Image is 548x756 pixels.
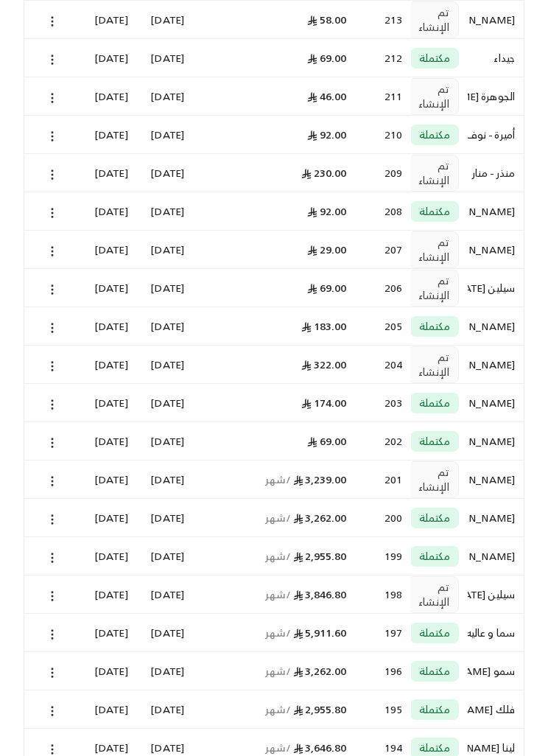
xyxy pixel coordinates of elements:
span: / شهر [265,547,290,565]
span: مكتملة [419,664,450,679]
div: 183.00 [202,307,346,345]
div: [DATE] [89,231,127,268]
span: / شهر [265,700,290,718]
div: [DATE] [146,116,184,153]
div: 322.00 [202,346,346,383]
div: 198 [364,575,402,613]
div: 92.00 [202,192,346,230]
div: [DATE] [146,499,184,536]
div: [DATE] [146,231,184,268]
div: [DATE] [89,537,127,575]
div: سيلين [DATE] [477,575,515,613]
span: مكتملة [419,626,450,640]
div: [DATE] [89,614,127,651]
div: [DATE] [146,77,184,115]
div: [DATE] [146,154,184,192]
div: 69.00 [202,422,346,460]
span: / شهر [265,508,290,527]
div: 205 [364,307,402,345]
div: [PERSON_NAME] [477,384,515,421]
div: [PERSON_NAME] [477,346,515,383]
div: [PERSON_NAME] [477,499,515,536]
div: 211 [364,77,402,115]
div: [DATE] [146,384,184,421]
div: 210 [364,116,402,153]
div: [DATE] [146,1,184,38]
div: 200 [364,499,402,536]
div: [DATE] [89,690,127,728]
div: 69.00 [202,269,346,307]
div: [DATE] [146,575,184,613]
div: [DATE] [89,499,127,536]
div: [PERSON_NAME] [477,192,515,230]
div: [DATE] [89,192,127,230]
div: [PERSON_NAME] [477,231,515,268]
div: أميرة - نوف - [PERSON_NAME] [477,116,515,153]
div: 3,262.00 [202,499,346,536]
div: [DATE] [89,652,127,690]
span: / شهر [265,470,290,489]
span: مكتملة [419,434,450,449]
div: [DATE] [146,652,184,690]
span: / شهر [265,623,290,642]
div: [DATE] [146,269,184,307]
div: 206 [364,269,402,307]
div: جيداء [477,39,515,77]
div: [DATE] [89,307,127,345]
div: 209 [364,154,402,192]
div: [DATE] [89,384,127,421]
div: [DATE] [89,39,127,77]
div: [DATE] [89,1,127,38]
span: تم الإنشاء [418,158,449,188]
div: [DATE] [89,77,127,115]
div: [DATE] [146,346,184,383]
div: [DATE] [89,461,127,498]
span: مكتملة [419,319,450,334]
div: 196 [364,652,402,690]
div: 204 [364,346,402,383]
div: 207 [364,231,402,268]
div: 3,239.00 [202,461,346,498]
span: تم الإنشاء [418,82,449,111]
div: سيلين [DATE] [477,269,515,307]
span: مكتملة [419,741,450,755]
div: 230.00 [202,154,346,192]
span: تم الإنشاء [418,235,449,265]
div: [DATE] [146,307,184,345]
div: 199 [364,537,402,575]
span: مكتملة [419,51,450,66]
div: 29.00 [202,231,346,268]
div: 197 [364,614,402,651]
span: مكتملة [419,702,450,717]
div: 202 [364,422,402,460]
span: تم الإنشاء [418,5,449,35]
div: 208 [364,192,402,230]
div: 5,911.60 [202,614,346,651]
div: الجوهرة [PERSON_NAME] [477,77,515,115]
div: سما و عاليه [477,614,515,651]
div: 2,955.80 [202,690,346,728]
span: تم الإنشاء [418,580,449,609]
div: 69.00 [202,39,346,77]
div: [DATE] [89,346,127,383]
div: [DATE] [89,575,127,613]
div: [DATE] [146,39,184,77]
div: [PERSON_NAME] [477,537,515,575]
span: تم الإنشاء [418,273,449,303]
div: 3,846.80 [202,575,346,613]
div: 2,955.80 [202,537,346,575]
div: 92.00 [202,116,346,153]
div: فلك [PERSON_NAME] [477,690,515,728]
div: سمو [PERSON_NAME] [477,652,515,690]
span: مكتملة [419,396,450,410]
div: 3,262.00 [202,652,346,690]
div: [PERSON_NAME] [477,307,515,345]
span: مكتملة [419,549,450,564]
div: 174.00 [202,384,346,421]
div: [DATE] [146,422,184,460]
div: [DATE] [89,269,127,307]
span: / شهر [265,662,290,680]
div: 203 [364,384,402,421]
span: مكتملة [419,127,450,142]
div: 212 [364,39,402,77]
